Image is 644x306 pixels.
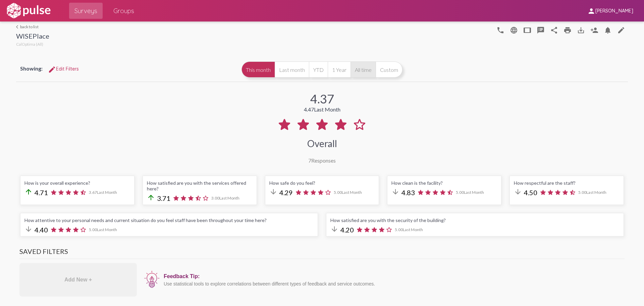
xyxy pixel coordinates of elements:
[19,263,137,297] div: Add New +
[586,190,606,195] span: Last Month
[521,23,534,37] button: tablet
[16,32,49,42] div: WISEPlace
[494,23,507,37] button: language
[328,61,351,78] button: 1 Year
[550,26,558,34] mat-icon: Share
[510,26,518,34] mat-icon: language
[48,66,79,72] span: Edit Filters
[97,190,117,195] span: Last Month
[330,225,338,233] mat-icon: arrow_downward
[164,281,621,287] div: Use statistical tools to explore correlations between different types of feedback and service out...
[144,270,160,289] img: icon12.png
[24,225,33,233] mat-icon: arrow_downward
[376,61,402,78] button: Custom
[219,195,239,201] span: Last Month
[595,8,633,14] span: [PERSON_NAME]
[537,26,545,34] mat-icon: speaker_notes
[334,190,362,195] span: 5.00
[403,227,423,232] span: Last Month
[590,26,598,34] mat-icon: Person
[69,3,103,19] a: Surveys
[89,190,117,195] span: 3.67
[147,180,253,191] div: How satisfied are you with the services offered here?
[604,26,612,34] mat-icon: Bell
[241,61,275,78] button: This month
[304,106,340,113] div: 4.47
[601,23,614,37] button: Bell
[342,190,362,195] span: Last Month
[20,65,43,72] span: Showing:
[563,26,572,34] mat-icon: print
[48,65,56,74] mat-icon: Edit Filters
[16,25,20,29] mat-icon: arrow_back_ios
[391,188,399,196] mat-icon: arrow_downward
[534,23,547,37] button: speaker_notes
[43,63,84,75] button: Edit FiltersEdit Filters
[307,138,337,149] div: Overall
[35,226,48,234] span: 4.40
[16,42,43,47] span: CalOptima (All)
[514,188,522,196] mat-icon: arrow_downward
[617,26,625,34] mat-icon: edit
[147,193,155,202] mat-icon: arrow_upward
[496,26,504,34] mat-icon: language
[19,247,625,259] h3: Saved Filters
[309,61,328,78] button: YTD
[314,106,340,113] span: Last Month
[456,190,484,195] span: 5.00
[269,188,277,196] mat-icon: arrow_downward
[547,23,561,37] button: Share
[507,23,521,37] button: language
[157,194,170,202] span: 3.71
[578,190,606,195] span: 5.00
[74,5,97,17] span: Surveys
[164,273,621,279] div: Feedback Tip:
[395,227,423,232] span: 5.00
[24,217,314,223] div: How attentive to your personal needs and current situation do you feel staff have been throughout...
[351,61,376,78] button: All time
[523,26,531,34] mat-icon: tablet
[269,180,375,186] div: How safe do you feel?
[97,227,117,232] span: Last Month
[561,23,574,37] a: print
[24,180,130,186] div: How is your overall experience?
[279,188,293,196] span: 4.29
[464,190,484,195] span: Last Month
[614,23,628,37] a: edit
[588,23,601,37] button: Person
[89,227,117,232] span: 5.00
[5,2,52,19] img: white-logo.svg
[108,3,140,19] a: Groups
[308,157,311,164] span: 7
[308,157,336,164] div: Responses
[310,91,334,106] div: 4.37
[574,23,588,37] button: Download
[577,26,585,34] mat-icon: Download
[35,188,48,196] span: 4.71
[24,188,33,196] mat-icon: arrow_upward
[587,7,595,15] mat-icon: person
[330,217,620,223] div: How satisfied are you with the security of the building?
[401,188,415,196] span: 4.83
[16,24,49,29] a: back to list
[391,180,497,186] div: How clean is the facility?
[113,5,134,17] span: Groups
[582,4,639,17] button: [PERSON_NAME]
[340,226,354,234] span: 4.20
[514,180,620,186] div: How respectful are the staff?
[524,188,537,196] span: 4.50
[275,61,309,78] button: Last month
[211,195,239,201] span: 3.00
